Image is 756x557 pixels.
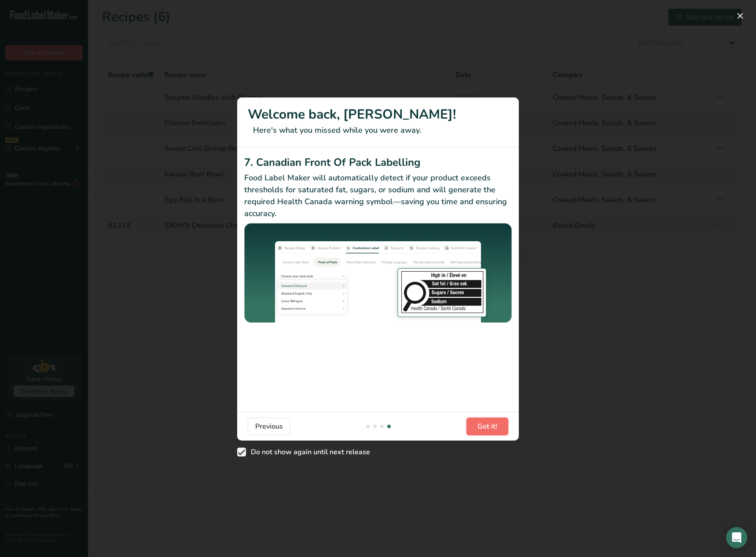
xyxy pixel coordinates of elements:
img: Canadian Front Of Pack Labelling [244,223,512,324]
button: Previous [248,418,290,435]
p: Food Label Maker will automatically detect if your product exceeds thresholds for saturated fat, ... [244,172,512,220]
p: Here's what you missed while you were away. [248,124,508,136]
span: Do not show again until next release [246,448,370,456]
h2: 7. Canadian Front Of Pack Labelling [244,154,512,170]
h1: Welcome back, [PERSON_NAME]! [248,105,508,124]
button: Got it! [466,418,508,435]
div: Open Intercom Messenger [726,527,747,548]
span: Got it! [477,421,497,432]
span: Previous [255,421,283,432]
